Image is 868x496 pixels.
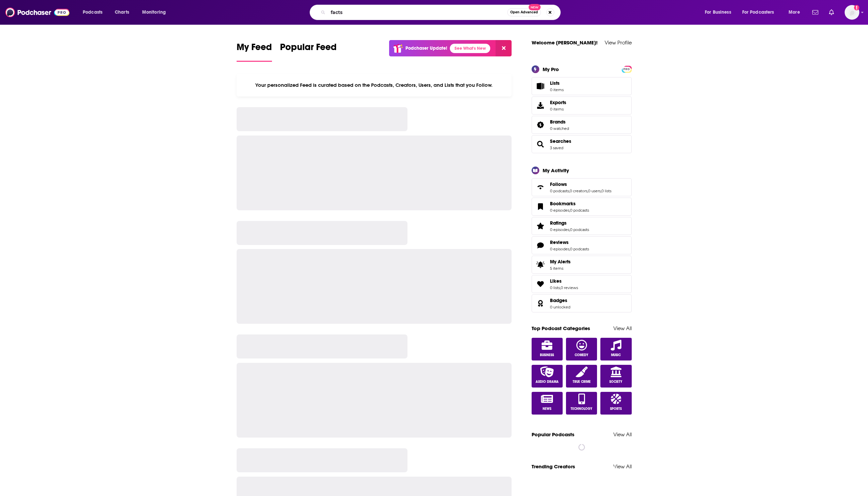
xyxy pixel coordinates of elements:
[570,227,589,232] a: 0 podcasts
[532,431,574,438] a: Popular Podcasts
[569,227,570,232] span: ,
[569,208,570,213] span: ,
[237,41,272,57] span: My Feed
[550,259,571,265] span: My Alerts
[237,41,272,62] a: My Feed
[534,81,547,91] span: Lists
[623,67,631,72] span: PRO
[529,4,541,10] span: New
[738,7,784,18] button: open menu
[83,8,102,17] span: Podcasts
[532,77,632,95] a: Lists
[532,217,632,235] span: Ratings
[611,353,621,357] span: Music
[550,99,566,105] span: Exports
[569,247,570,251] span: ,
[534,183,547,192] a: Follows
[534,140,547,149] a: Searches
[566,338,597,360] a: Comedy
[550,201,576,207] span: Bookmarks
[613,463,632,470] a: View All
[601,189,611,193] a: 0 lists
[550,80,564,86] span: Lists
[550,138,571,144] a: Searches
[600,365,632,388] a: Society
[742,8,774,17] span: For Podcasters
[543,66,559,72] div: My Pro
[534,241,547,250] a: Reviews
[137,7,175,18] button: open menu
[550,305,570,309] a: 0 unlocked
[532,96,632,114] a: Exports
[78,7,111,18] button: open menu
[534,260,547,269] span: My Alerts
[405,45,447,51] p: Podchaser Update!
[510,11,538,14] span: Open Advanced
[534,279,547,289] a: Likes
[550,297,567,303] span: Badges
[810,7,821,18] a: Show notifications dropdown
[600,338,632,360] a: Music
[575,353,588,357] span: Comedy
[532,338,563,360] a: Business
[540,353,554,357] span: Business
[534,120,547,130] a: Brands
[550,146,563,150] a: 3 saved
[543,167,569,174] div: My Activity
[600,392,632,415] a: Sports
[280,41,337,62] a: Popular Feed
[789,8,800,17] span: More
[613,431,632,438] a: View All
[532,178,632,196] span: Follows
[550,208,569,213] a: 0 episodes
[550,80,560,86] span: Lists
[532,463,575,470] a: Trending Creators
[532,275,632,293] span: Likes
[550,107,566,111] span: 0 items
[550,278,562,284] span: Likes
[610,407,622,411] span: Sports
[550,285,560,290] a: 0 lists
[601,189,601,193] span: ,
[110,7,133,18] a: Charts
[550,119,566,125] span: Brands
[532,198,632,216] span: Bookmarks
[532,116,632,134] span: Brands
[450,44,490,53] a: See What's New
[561,285,578,290] a: 0 reviews
[560,285,561,290] span: ,
[5,6,69,19] img: Podchaser - Follow, Share and Rate Podcasts
[550,247,569,251] a: 0 episodes
[550,266,571,271] span: 5 items
[532,325,590,331] a: Top Podcast Categories
[532,294,632,312] span: Badges
[550,181,611,187] a: Follows
[569,189,570,193] span: ,
[700,7,740,18] button: open menu
[543,407,551,411] span: News
[316,5,567,20] div: Search podcasts, credits, & more...
[609,380,622,384] span: Society
[532,392,563,415] a: News
[573,380,591,384] span: True Crime
[605,39,632,46] a: View Profile
[536,380,559,384] span: Audio Drama
[566,392,597,415] a: Technology
[845,5,859,20] button: Show profile menu
[550,87,564,92] span: 0 items
[845,5,859,20] img: User Profile
[845,5,859,20] span: Logged in as angelahattar
[588,189,601,193] a: 0 users
[550,201,589,207] a: Bookmarks
[532,39,598,46] a: Welcome [PERSON_NAME]!
[550,220,589,226] a: Ratings
[613,325,632,331] a: View All
[587,189,588,193] span: ,
[550,239,569,245] span: Reviews
[534,299,547,308] a: Badges
[571,407,592,411] span: Technology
